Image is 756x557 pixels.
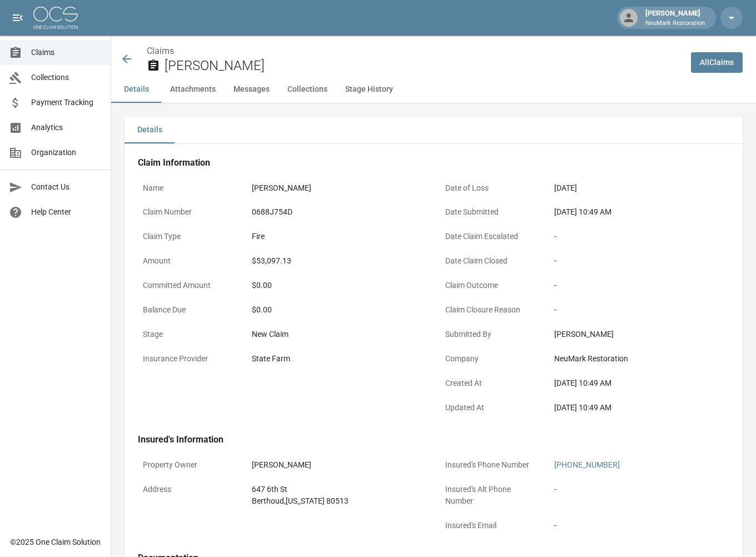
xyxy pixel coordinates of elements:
[33,7,78,29] img: ocs-logo-white-transparent.png
[440,348,540,370] p: Company
[31,181,102,193] span: Contact Us
[138,299,238,321] p: Balance Due
[7,7,29,29] button: open drawer
[440,372,540,394] p: Created At
[554,484,556,495] div: -
[252,280,422,291] div: $0.00
[440,299,540,321] p: Claim Closure Reason
[554,329,724,340] div: [PERSON_NAME]
[641,8,709,28] div: [PERSON_NAME]
[138,226,238,247] p: Claim Type
[138,177,238,199] p: Name
[691,52,743,73] a: AllClaims
[147,44,682,58] nav: breadcrumb
[31,122,102,133] span: Analytics
[554,206,724,218] div: [DATE] 10:49 AM
[554,280,724,291] div: -
[138,275,238,296] p: Committed Amount
[252,329,422,340] div: New Claim
[111,76,756,103] div: anchor tabs
[252,255,291,267] div: $53,097.13
[554,182,577,194] div: [DATE]
[440,324,540,345] p: Submitted By
[225,76,278,103] button: Messages
[252,484,349,495] div: 647 6th St
[31,206,102,218] span: Help Center
[554,353,724,365] div: NeuMark Restoration
[554,402,724,414] div: [DATE] 10:49 AM
[554,304,724,316] div: -
[31,47,102,58] span: Claims
[138,348,238,370] p: Insurance Provider
[31,147,102,158] span: Organization
[440,275,540,296] p: Claim Outcome
[252,206,292,218] div: 0688J754D
[252,182,311,194] div: [PERSON_NAME]
[440,454,540,476] p: Insured's Phone Number
[554,460,620,469] a: [PHONE_NUMBER]
[278,76,336,103] button: Collections
[554,377,724,389] div: [DATE] 10:49 AM
[31,72,102,83] span: Collections
[161,76,225,103] button: Attachments
[645,19,705,28] p: NeuMark Restoration
[138,201,238,223] p: Claim Number
[336,76,402,103] button: Stage History
[147,46,174,56] a: Claims
[440,479,540,512] p: Insured's Alt Phone Number
[138,157,729,168] h4: Claim Information
[111,76,161,103] button: Details
[440,201,540,223] p: Date Submitted
[125,117,175,143] button: Details
[440,226,540,247] p: Date Claim Escalated
[440,515,540,536] p: Insured's Email
[138,479,238,500] p: Address
[252,353,290,365] div: State Farm
[252,459,311,471] div: [PERSON_NAME]
[440,177,540,199] p: Date of Loss
[138,454,238,476] p: Property Owner
[252,231,265,242] div: Fire
[252,304,422,316] div: $0.00
[138,434,729,445] h4: Insured's Information
[440,250,540,272] p: Date Claim Closed
[440,397,540,419] p: Updated At
[31,97,102,108] span: Payment Tracking
[10,536,101,548] div: © 2025 One Claim Solution
[554,231,724,242] div: -
[125,117,743,143] div: details tabs
[138,250,238,272] p: Amount
[554,520,556,531] div: -
[138,324,238,345] p: Stage
[165,58,682,74] h2: [PERSON_NAME]
[252,495,349,507] div: Berthoud , [US_STATE] 80513
[554,255,724,267] div: -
